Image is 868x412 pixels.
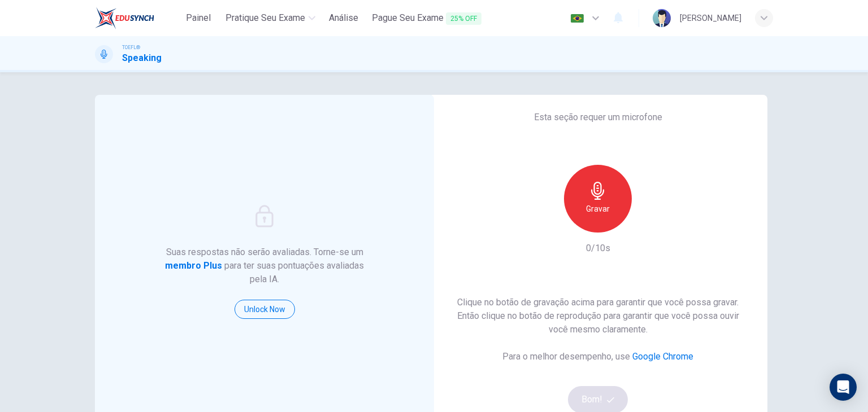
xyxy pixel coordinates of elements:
span: 25% OFF [446,12,481,25]
a: Análise [324,8,363,29]
a: Painel [180,8,216,29]
button: Pratique seu exame [221,8,320,28]
button: Painel [180,8,216,28]
img: pt [570,14,584,23]
span: TOEFL® [122,43,140,51]
button: Análise [324,8,363,28]
h6: Clique no botão de gravação acima para garantir que você possa gravar. Então clique no botão de r... [446,296,749,336]
a: Google Chrome [632,351,693,362]
h6: Suas respostas não serão avaliadas. Torne-se um para ter suas pontuações avaliadas pela IA. [163,246,367,286]
h6: Para o melhor desempenho, use [502,350,693,363]
button: Gravar [564,165,632,233]
span: Pague Seu Exame [372,11,481,25]
h1: Speaking [122,51,162,65]
h6: Esta seção requer um microfone [534,111,662,124]
button: Unlock Now [235,300,295,319]
button: Pague Seu Exame25% OFF [367,8,486,29]
span: Painel [186,11,211,25]
a: EduSynch logo [95,7,180,29]
span: Pratique seu exame [225,11,305,25]
div: Open Intercom Messenger [830,374,857,401]
img: EduSynch logo [95,7,154,29]
h6: Gravar [586,202,610,216]
div: [PERSON_NAME] [680,11,741,25]
img: Profile picture [653,9,671,27]
strong: membro Plus [165,260,222,271]
h6: 0/10s [586,242,610,255]
span: Análise [329,11,358,25]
